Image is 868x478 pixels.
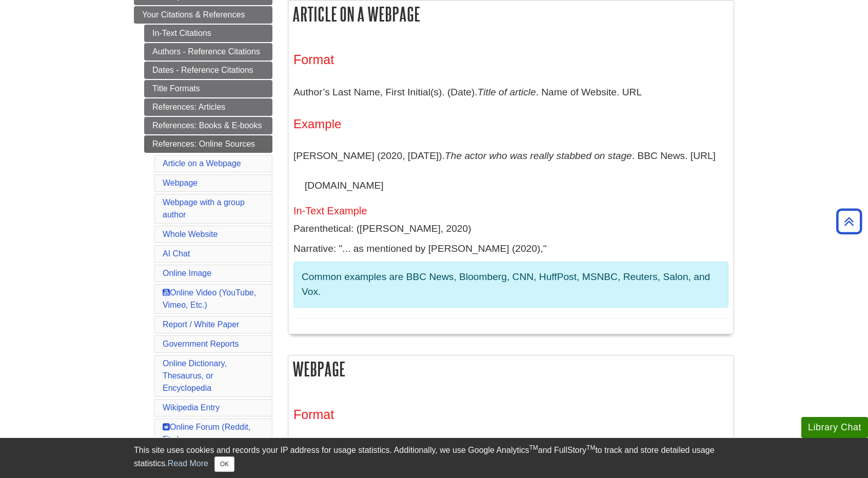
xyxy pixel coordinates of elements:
div: This site uses cookies and records your IP address for usage statistics. Additionally, we use Goo... [134,444,734,472]
a: Whole Website [163,230,218,238]
a: Wikipedia Entry [163,403,220,412]
a: Back to Top [833,214,865,228]
a: Webpage [163,178,198,187]
a: AI Chat [163,249,190,258]
p: Common examples are BBC News, Bloomberg, CNN, HuffPost, MSNBC, Reuters, Salon, and Vox. [302,270,720,300]
a: References: Online Sources [144,135,272,153]
a: References: Books & E-books [144,117,272,134]
p: Author’s Last Name, First Initial(s). (Date). . Name of Website. URL [293,432,728,462]
a: Online Video (YouTube, Vimeo, Etc.) [163,288,256,309]
h3: Format [293,52,728,67]
a: Online Forum (Reddit, Etc.) [163,423,250,444]
p: [PERSON_NAME] (2020, [DATE]). . BBC News. [URL][DOMAIN_NAME] [293,141,728,200]
sup: TM [529,444,538,451]
a: Read More [168,459,208,468]
p: Narrative: "... as mentioned by [PERSON_NAME] (2020)," [293,242,728,256]
a: In-Text Citations [144,25,272,42]
button: Close [214,456,234,472]
i: The actor who was really stabbed on stage [445,150,632,161]
a: Title Formats [144,80,272,97]
a: Authors - Reference Citations [144,43,272,61]
a: Online Dictionary, Thesaurus, or Encyclopedia [163,359,227,392]
a: Dates - Reference Citations [144,62,272,79]
h3: Format [293,407,728,422]
a: Article on a Webpage [163,159,241,168]
p: Parenthetical: ([PERSON_NAME], 2020) [293,222,728,236]
sup: TM [586,444,595,451]
h2: Article on a Webpage [288,1,734,28]
span: Your Citations & References [142,10,245,19]
button: Library Chat [801,417,868,438]
h4: Example [293,117,728,131]
i: Title of article [478,87,536,97]
a: References: Articles [144,98,272,116]
a: Your Citations & References [134,6,272,24]
a: Webpage with a group author [163,198,245,219]
a: Online Image [163,269,211,277]
h5: In-Text Example [293,205,728,216]
p: Author’s Last Name, First Initial(s). (Date). . Name of Website. URL [293,77,728,107]
h2: Webpage [288,355,734,383]
a: Report / White Paper [163,320,239,329]
a: Government Reports [163,340,239,348]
